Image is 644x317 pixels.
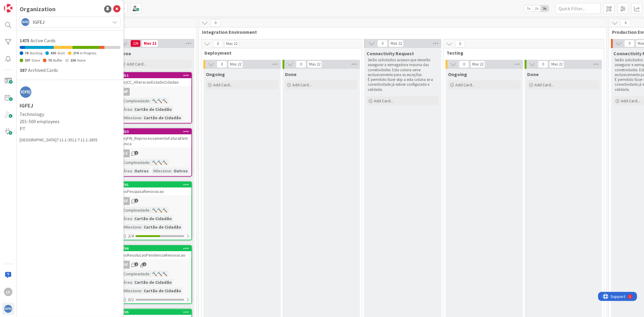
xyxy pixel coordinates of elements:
span: Add Card... [127,61,146,67]
div: SF [122,261,130,269]
div: Milestone [152,168,171,174]
span: 🔨🔨🔨 [152,271,167,277]
span: 0 [210,19,221,27]
span: Start [57,51,65,55]
span: 0 [459,61,469,68]
span: Done [32,58,40,62]
span: 236 [70,58,76,62]
span: : [149,98,150,104]
p: É permitido fazer skip a esta coluna se a conectividade já estiver configurada e validada. [368,77,438,92]
span: 274 [73,51,78,55]
span: : [149,271,150,277]
div: Complexidade [122,271,149,277]
span: : [141,287,142,294]
div: Milestone [122,287,141,294]
span: : [149,159,150,166]
div: 741 [123,183,191,187]
img: avatar [4,305,12,313]
div: 745 [120,309,191,315]
span: 0 [455,40,465,47]
div: [GEOGRAPHIC_DATA] 7.11.1-3512-7.11.1-2855 [20,137,120,143]
span: Technology [20,110,120,118]
span: Buffer [53,58,62,62]
span: Add Card... [534,82,554,88]
div: Max 22 [309,63,320,66]
span: : [132,168,133,174]
span: 🔨🔨🔨 [152,98,167,104]
span: Serão solicitados acessos que deverão assegurar a esmagadora maioria das conetividades. Esta colu... [368,57,431,77]
img: Visit kanbanzone.com [4,4,12,12]
div: 745 [123,310,191,314]
span: IGFEJ [33,18,107,26]
div: Área [122,106,132,113]
span: 1 [134,199,138,203]
span: 0 [620,19,631,27]
div: Max 22 [472,63,483,66]
span: 70 [48,58,52,62]
span: 387 [20,67,27,73]
span: : [149,207,150,213]
div: Área [122,279,132,286]
span: Connectivity Request [367,50,414,56]
div: 911 [120,73,191,78]
span: 0 [296,61,306,68]
div: Organization [20,5,56,14]
div: Active Cards [20,37,120,44]
span: 0 [538,61,548,68]
div: SF [122,197,130,205]
span: : [141,224,142,230]
span: 2x [533,5,541,11]
div: Outros [133,168,150,174]
span: 78 [25,51,28,55]
span: 0 [624,40,635,47]
div: Área [122,168,132,174]
span: In Progress [80,51,96,55]
span: : [132,215,133,222]
div: Max 22 [230,63,241,66]
span: 0 [377,40,388,47]
img: avatar [21,18,30,26]
div: Cartão de Cidadão [142,114,183,121]
span: 1 [134,151,138,155]
span: Support [13,1,27,8]
span: 2 [143,262,146,266]
div: Archived Cards [20,66,120,74]
span: 1 [134,262,138,266]
span: None [77,58,85,62]
div: 923prjFIN_ReprocessamentoFaturaEletronica [120,129,191,148]
div: prjFIN_ReprocessamentoFaturaEletronica [120,134,191,148]
div: Cartão de Cidadão [133,215,173,222]
div: Max 22 [551,63,562,66]
span: Done [120,50,131,56]
div: Milestone [122,114,141,121]
span: Integration Environment [202,29,599,35]
div: Complexidade [122,207,149,213]
span: 1475 [20,37,29,43]
div: AP [120,88,191,96]
div: Complexidade [122,159,149,166]
span: Done [285,71,296,77]
img: avatar [20,86,32,98]
span: : [171,168,172,174]
span: Add Card... [455,82,475,88]
div: Cartão de Cidadão [133,279,173,286]
span: Add Card... [292,82,312,88]
span: 2/4 [128,233,134,239]
span: 201-500 employees [20,118,120,125]
input: Quick Filter... [555,3,601,14]
div: 923 [120,129,191,134]
span: Ongoing [448,71,467,77]
div: Complexidade [122,98,149,104]
div: 746 [120,246,191,251]
span: Add Card... [374,98,393,104]
span: 226 [130,40,141,47]
span: PT [20,125,120,132]
span: : [141,114,142,121]
div: 911 [123,73,191,78]
span: 🔨🔨🔨 [152,160,167,165]
div: LC [120,149,191,157]
div: AP [122,88,130,96]
div: Cartão de Cidadão [142,287,183,294]
div: Outros [172,168,189,174]
div: Max 22 [226,42,237,45]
